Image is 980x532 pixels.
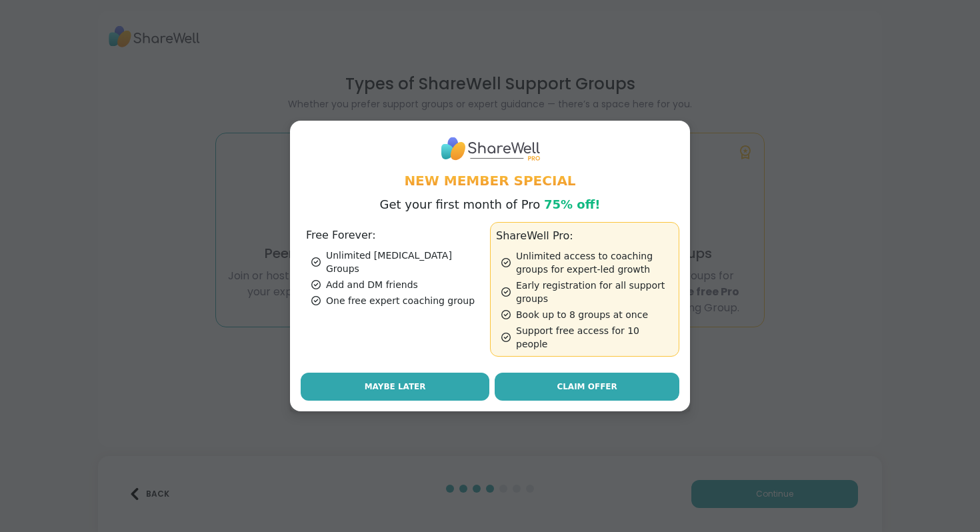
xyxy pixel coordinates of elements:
div: Support free access for 10 people [501,324,673,351]
span: Claim Offer [557,381,617,393]
div: Unlimited [MEDICAL_DATA] Groups [311,249,485,275]
p: Get your first month of Pro [380,195,601,214]
h1: New Member Special [301,171,679,190]
span: Maybe Later [365,381,426,393]
div: Unlimited access to coaching groups for expert-led growth [501,249,673,276]
div: Early registration for all support groups [501,279,673,305]
div: Add and DM friends [311,278,485,291]
img: ShareWell Logo [440,131,540,165]
div: Book up to 8 groups at once [501,308,673,321]
h3: ShareWell Pro: [496,228,673,244]
h3: Free Forever: [306,227,485,243]
a: Claim Offer [495,373,679,401]
span: 75% off! [544,197,601,211]
button: Maybe Later [301,373,489,401]
div: One free expert coaching group [311,294,485,307]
